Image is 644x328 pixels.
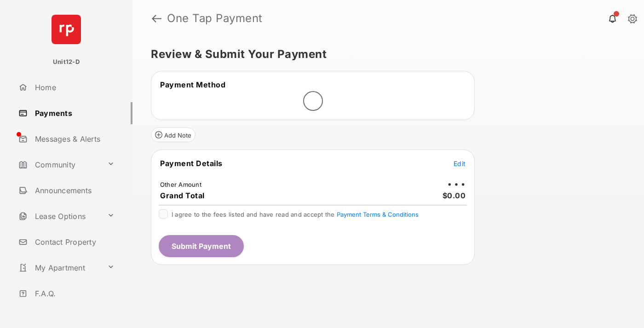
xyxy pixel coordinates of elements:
[15,231,132,253] a: Contact Property
[167,13,263,24] strong: One Tap Payment
[160,80,225,89] span: Payment Method
[52,15,81,44] img: svg+xml;base64,PHN2ZyB4bWxucz0iaHR0cDovL3d3dy53My5vcmcvMjAwMC9zdmciIHdpZHRoPSI2NCIgaGVpZ2h0PSI2NC...
[15,102,132,124] a: Payments
[15,205,103,227] a: Lease Options
[454,160,466,167] span: Edit
[15,128,132,150] a: Messages & Alerts
[160,191,205,200] span: Grand Total
[159,235,244,257] button: Submit Payment
[151,127,195,142] button: Add Note
[443,191,466,200] span: $0.00
[15,154,103,176] a: Community
[15,282,132,305] a: F.A.Q.
[53,58,80,67] p: Unit12-D
[15,179,132,201] a: Announcements
[454,159,466,168] button: Edit
[151,49,618,60] h5: Review & Submit Your Payment
[160,159,223,168] span: Payment Details
[337,211,419,218] button: I agree to the fees listed and have read and accept the
[15,257,103,279] a: My Apartment
[15,76,132,98] a: Home
[172,211,419,218] span: I agree to the fees listed and have read and accept the
[160,180,202,189] td: Other Amount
